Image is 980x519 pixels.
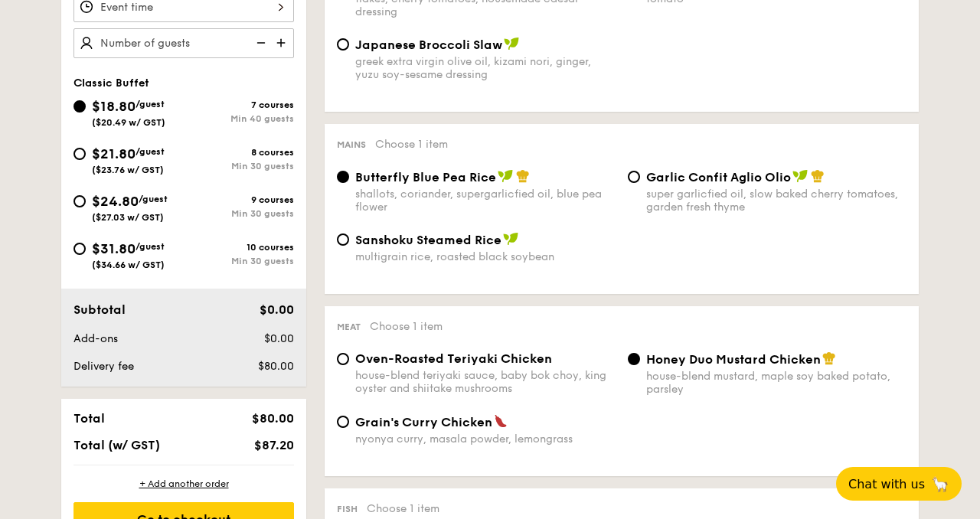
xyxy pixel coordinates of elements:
span: Grain's Curry Chicken [355,415,492,429]
button: Chat with us🦙 [836,467,962,501]
input: $31.80/guest($34.66 w/ GST)10 coursesMin 30 guests [73,243,86,255]
span: ($34.66 w/ GST) [92,259,165,270]
input: Oven-Roasted Teriyaki Chickenhouse-blend teriyaki sauce, baby bok choy, king oyster and shiitake ... [337,353,349,365]
span: Japanese Broccoli Slaw [355,38,502,52]
div: house-blend mustard, maple soy baked potato, parsley [646,370,906,396]
span: $87.20 [254,438,294,452]
img: icon-reduce.1d2dbef1.svg [248,28,271,57]
span: Choose 1 item [370,320,443,333]
span: Total [73,411,105,426]
span: $0.00 [260,302,294,317]
span: /guest [139,194,168,204]
span: /guest [136,241,165,252]
span: Garlic Confit Aglio Olio [646,170,791,184]
div: Min 30 guests [184,161,294,171]
div: multigrain rice, roasted black soybean [355,250,616,263]
span: 🦙 [931,475,949,493]
span: Classic Buffet [73,77,149,90]
span: Choose 1 item [367,502,439,515]
span: ($20.49 w/ GST) [92,117,165,128]
input: Honey Duo Mustard Chickenhouse-blend mustard, maple soy baked potato, parsley [628,353,640,365]
input: Sanshoku Steamed Ricemultigrain rice, roasted black soybean [337,233,349,246]
span: ($27.03 w/ GST) [92,212,164,223]
span: Meat [337,322,361,332]
span: Delivery fee [73,360,134,373]
input: $21.80/guest($23.76 w/ GST)8 coursesMin 30 guests [73,148,86,160]
img: icon-vegan.f8ff3823.svg [503,232,518,246]
div: nyonya curry, masala powder, lemongrass [355,432,616,446]
img: icon-chef-hat.a58ddaea.svg [822,351,836,365]
input: Number of guests [73,28,294,58]
div: 8 courses [184,147,294,158]
span: $21.80 [92,145,136,162]
span: $31.80 [92,240,136,257]
input: $18.80/guest($20.49 w/ GST)7 coursesMin 40 guests [73,100,86,113]
span: $80.00 [258,360,294,373]
img: icon-chef-hat.a58ddaea.svg [811,169,825,183]
span: ($23.76 w/ GST) [92,165,164,175]
div: Min 40 guests [184,113,294,124]
div: 9 courses [184,194,294,205]
input: Butterfly Blue Pea Riceshallots, coriander, supergarlicfied oil, blue pea flower [337,171,349,183]
input: Garlic Confit Aglio Oliosuper garlicfied oil, slow baked cherry tomatoes, garden fresh thyme [628,171,640,183]
div: greek extra virgin olive oil, kizami nori, ginger, yuzu soy-sesame dressing [355,55,616,81]
div: Min 30 guests [184,208,294,219]
div: 7 courses [184,100,294,110]
input: $24.80/guest($27.03 w/ GST)9 coursesMin 30 guests [73,195,86,207]
span: $0.00 [264,332,294,345]
span: Honey Duo Mustard Chicken [646,352,821,367]
img: icon-spicy.37a8142b.svg [494,414,508,428]
span: Choose 1 item [375,138,448,151]
span: Subtotal [73,302,126,317]
span: Sanshoku Steamed Rice [355,233,501,247]
span: $24.80 [92,193,139,210]
input: Japanese Broccoli Slawgreek extra virgin olive oil, kizami nori, ginger, yuzu soy-sesame dressing [337,38,349,51]
span: /guest [136,99,165,109]
span: $80.00 [252,411,294,426]
span: Add-ons [73,332,118,345]
span: Butterfly Blue Pea Rice [355,170,496,184]
img: icon-vegan.f8ff3823.svg [504,37,519,51]
img: icon-vegan.f8ff3823.svg [498,169,513,183]
div: shallots, coriander, supergarlicfied oil, blue pea flower [355,188,616,214]
img: icon-add.58712e84.svg [271,28,294,57]
img: icon-vegan.f8ff3823.svg [792,169,808,183]
span: $18.80 [92,98,136,115]
span: Mains [337,139,366,150]
span: Oven-Roasted Teriyaki Chicken [355,351,552,366]
span: Chat with us [848,477,925,491]
div: super garlicfied oil, slow baked cherry tomatoes, garden fresh thyme [646,188,906,214]
div: Min 30 guests [184,256,294,266]
span: Total (w/ GST) [73,438,160,452]
div: 10 courses [184,242,294,253]
input: Grain's Curry Chickennyonya curry, masala powder, lemongrass [337,416,349,428]
span: Fish [337,504,358,514]
img: icon-chef-hat.a58ddaea.svg [516,169,530,183]
span: /guest [136,146,165,157]
div: + Add another order [73,478,294,490]
div: house-blend teriyaki sauce, baby bok choy, king oyster and shiitake mushrooms [355,369,616,395]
